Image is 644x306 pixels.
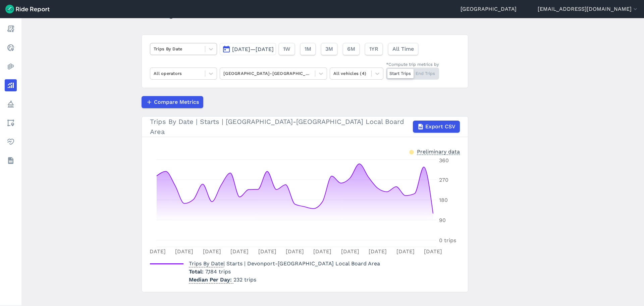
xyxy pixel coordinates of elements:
[300,43,316,55] button: 1M
[439,237,456,244] tspan: 0 trips
[5,98,17,110] a: Policy
[189,260,380,267] span: | Starts | Devonport-[GEOGRAPHIC_DATA] Local Board Area
[365,43,383,55] button: 1YR
[369,248,387,255] tspan: [DATE]
[279,43,295,55] button: 1W
[439,157,449,164] tspan: 360
[150,117,460,137] div: Trips By Date | Starts | [GEOGRAPHIC_DATA]-[GEOGRAPHIC_DATA] Local Board Area
[343,43,360,55] button: 6M
[5,5,50,13] img: Ride Report
[439,177,448,183] tspan: 270
[386,61,439,68] div: *Compute trip metrics by
[5,42,17,54] a: Realtime
[189,268,205,275] span: Total
[425,123,455,131] span: Export CSV
[175,248,193,255] tspan: [DATE]
[424,248,442,255] tspan: [DATE]
[189,274,233,283] span: Median Per Day
[5,23,17,35] a: Report
[417,148,460,155] div: Preliminary data
[189,258,223,267] span: Trips By Date
[413,121,460,133] button: Export CSV
[258,248,276,255] tspan: [DATE]
[392,45,414,53] span: All Time
[189,276,380,284] p: 232 trips
[5,79,17,91] a: Analyze
[369,45,378,53] span: 1YR
[439,217,446,223] tspan: 90
[230,248,249,255] tspan: [DATE]
[321,43,337,55] button: 3M
[313,248,331,255] tspan: [DATE]
[203,248,221,255] tspan: [DATE]
[154,98,199,106] span: Compare Metrics
[347,45,355,53] span: 6M
[341,248,359,255] tspan: [DATE]
[232,46,274,52] span: [DATE]—[DATE]
[5,155,17,167] a: Datasets
[388,43,418,55] button: All Time
[396,248,415,255] tspan: [DATE]
[461,5,517,13] a: [GEOGRAPHIC_DATA]
[142,96,203,108] button: Compare Metrics
[205,268,231,275] span: 7,184 trips
[5,136,17,148] a: Health
[283,45,290,53] span: 1W
[5,117,17,129] a: Areas
[5,60,17,73] a: Heatmaps
[325,45,333,53] span: 3M
[220,43,276,55] button: [DATE]—[DATE]
[538,5,639,13] button: [EMAIL_ADDRESS][DOMAIN_NAME]
[439,197,448,203] tspan: 180
[305,45,311,53] span: 1M
[148,248,166,255] tspan: [DATE]
[286,248,304,255] tspan: [DATE]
